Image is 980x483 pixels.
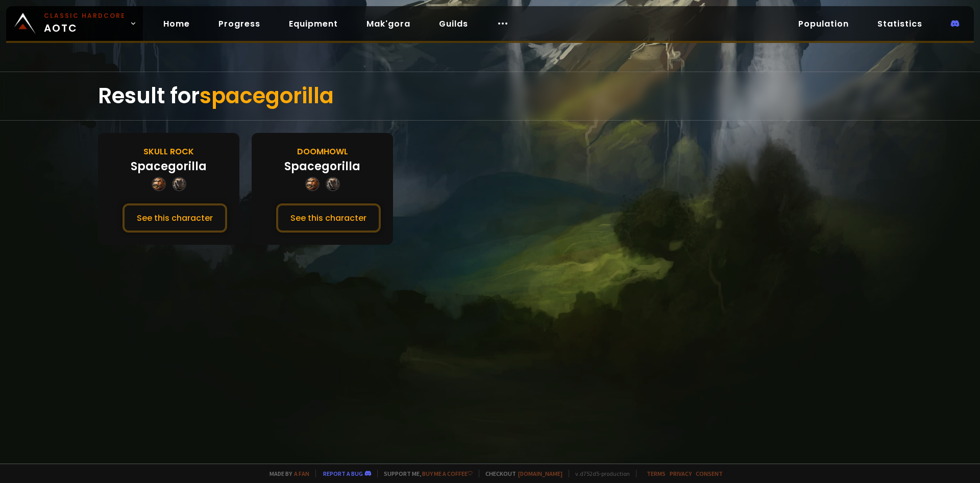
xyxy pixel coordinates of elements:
span: AOTC [44,11,126,36]
button: See this character [276,203,381,233]
a: a fan [294,470,309,477]
a: Report a bug [323,470,363,477]
span: Made by [263,470,309,477]
span: Support me, [377,470,473,477]
a: [DOMAIN_NAME] [518,470,562,477]
a: Buy me a coffee [422,470,473,477]
a: Mak'gora [358,13,419,34]
a: Privacy [670,470,692,477]
span: spacegorilla [200,81,334,111]
a: Progress [210,13,268,34]
div: Spacegorilla [284,158,360,175]
a: Population [790,13,857,34]
span: v. d752d5 - production [569,470,630,477]
div: Result for [98,72,882,120]
a: Statistics [869,13,930,34]
div: Doomhowl [297,145,348,158]
a: Classic HardcoreAOTC [6,6,143,41]
a: Consent [696,470,723,477]
a: Equipment [281,13,346,34]
a: Terms [647,470,666,477]
small: Classic Hardcore [44,11,126,20]
a: Guilds [431,13,476,34]
span: Checkout [479,470,562,477]
div: Spacegorilla [131,158,207,175]
a: Home [155,13,198,34]
button: See this character [122,203,227,233]
div: Skull Rock [143,145,194,158]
